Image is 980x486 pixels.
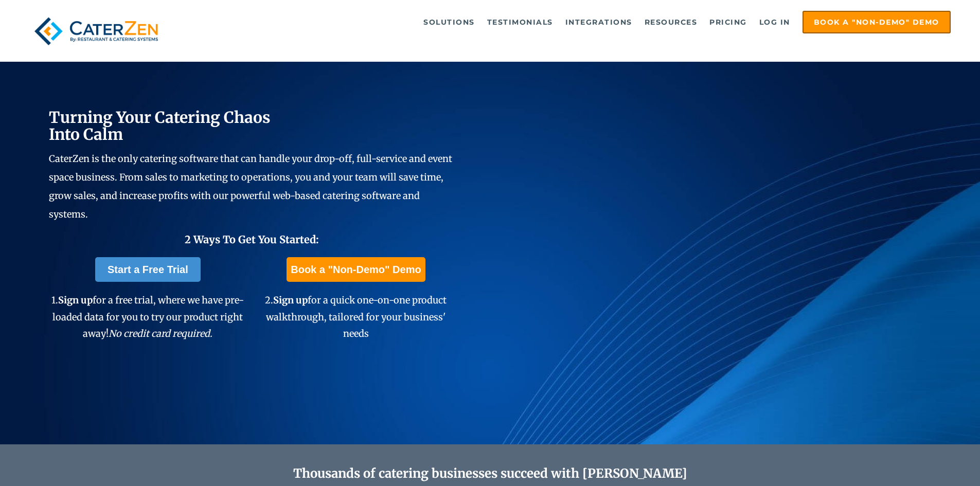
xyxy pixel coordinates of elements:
a: Book a "Non-Demo" Demo [803,11,951,33]
span: Sign up [273,294,308,306]
span: Turning Your Catering Chaos Into Calm [49,107,271,144]
div: Navigation Menu [187,11,951,33]
a: Log in [754,12,795,32]
span: Sign up [58,294,93,306]
a: Testimonials [482,12,558,32]
a: Solutions [418,12,480,32]
span: CaterZen is the only catering software that can handle your drop-off, full-service and event spac... [49,153,452,220]
a: Integrations [560,12,637,32]
h2: Thousands of catering businesses succeed with [PERSON_NAME] [98,466,882,481]
span: 1. for a free trial, where we have pre-loaded data for you to try our product right away! [51,294,244,339]
span: 2. for a quick one-on-one product walkthrough, tailored for your business' needs [265,294,447,339]
a: Start a Free Trial [95,257,201,282]
img: caterzen [29,11,163,51]
a: Resources [639,12,703,32]
em: No credit card required. [109,328,212,339]
a: Pricing [704,12,752,32]
a: Book a "Non-Demo" Demo [287,257,425,282]
span: 2 Ways To Get You Started: [185,233,319,246]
